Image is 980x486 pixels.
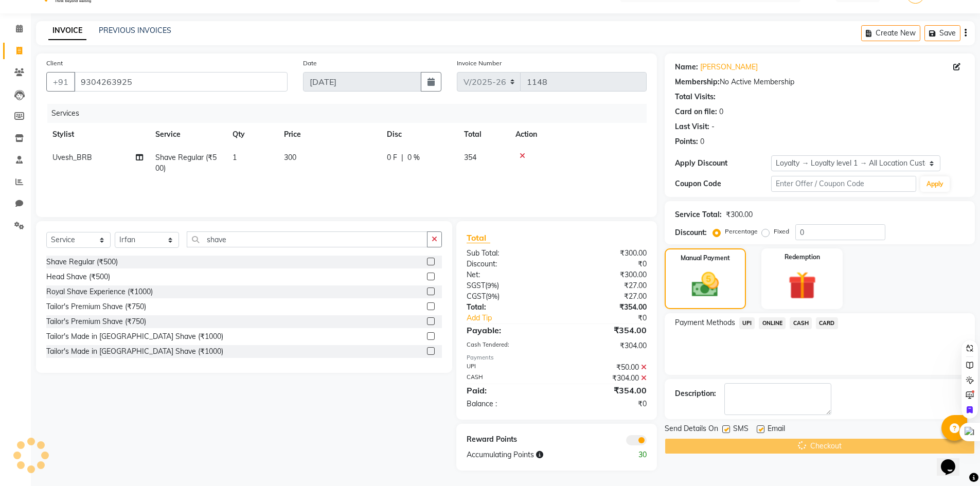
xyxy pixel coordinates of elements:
[557,302,654,313] div: ₹354.00
[509,123,647,146] th: Action
[700,136,704,147] div: 0
[46,346,223,357] div: Tailor's Made in [GEOGRAPHIC_DATA] Shave (₹1000)
[459,362,557,373] div: UPI
[675,317,735,328] span: Payment Methods
[48,22,86,40] a: INVOICE
[557,373,654,384] div: ₹304.00
[457,59,502,68] label: Invoice Number
[719,106,723,117] div: 0
[557,324,654,336] div: ₹354.00
[459,269,557,280] div: Net:
[665,423,718,436] span: Send Details On
[683,269,727,300] img: _cash.svg
[488,292,497,300] span: 9%
[557,291,654,302] div: ₹27.00
[46,286,153,297] div: Royal Shave Experience (₹1000)
[387,152,397,163] span: 0 F
[675,106,717,117] div: Card on file:
[46,316,146,327] div: Tailor's Premium Shave (₹750)
[675,136,698,147] div: Points:
[681,254,730,263] label: Manual Payment
[187,231,427,247] input: Search or Scan
[407,152,420,163] span: 0 %
[557,248,654,259] div: ₹300.00
[711,121,715,132] div: -
[675,227,707,238] div: Discount:
[149,123,226,146] th: Service
[459,449,605,460] div: Accumulating Points
[459,259,557,269] div: Discount:
[557,340,654,351] div: ₹304.00
[459,340,557,351] div: Cash Tendered:
[785,253,820,262] label: Redemption
[733,423,749,436] span: SMS
[464,153,476,162] span: 354
[459,399,557,409] div: Balance :
[675,92,716,102] div: Total Visits:
[739,317,755,329] span: UPI
[725,227,758,236] label: Percentage
[74,72,288,92] input: Search by Name/Mobile/Email/Code
[675,209,722,220] div: Service Total:
[459,373,557,384] div: CASH
[675,121,709,132] div: Last Visit:
[700,62,758,73] a: [PERSON_NAME]
[771,176,916,192] input: Enter Offer / Coupon Code
[459,302,557,313] div: Total:
[779,268,825,303] img: _gift.svg
[401,152,403,163] span: |
[759,317,786,329] span: ONLINE
[459,384,557,397] div: Paid:
[816,317,838,329] span: CARD
[924,25,960,41] button: Save
[675,158,772,169] div: Apply Discount
[226,123,278,146] th: Qty
[459,280,557,291] div: ( )
[458,123,509,146] th: Total
[790,317,812,329] span: CASH
[675,178,772,189] div: Coupon Code
[768,423,785,436] span: Email
[573,313,654,323] div: ₹0
[459,248,557,259] div: Sub Total:
[459,434,557,445] div: Reward Points
[557,259,654,269] div: ₹0
[46,59,63,68] label: Client
[155,153,217,173] span: Shave Regular (₹500)
[278,123,381,146] th: Price
[459,291,557,302] div: ( )
[557,280,654,291] div: ₹27.00
[99,26,171,35] a: PREVIOUS INVOICES
[467,232,490,243] span: Total
[774,227,789,236] label: Fixed
[284,153,296,162] span: 300
[487,281,497,290] span: 9%
[557,384,654,397] div: ₹354.00
[46,257,118,267] div: Shave Regular (₹500)
[459,324,557,336] div: Payable:
[861,25,920,41] button: Create New
[381,123,458,146] th: Disc
[52,153,92,162] span: Uvesh_BRB
[467,281,485,290] span: SGST
[726,209,753,220] div: ₹300.00
[605,449,654,460] div: 30
[937,445,970,476] iframe: chat widget
[920,176,950,192] button: Apply
[459,313,573,323] a: Add Tip
[675,77,965,87] div: No Active Membership
[46,123,149,146] th: Stylist
[467,292,486,301] span: CGST
[233,153,237,162] span: 1
[675,77,720,87] div: Membership:
[675,388,716,399] div: Description:
[46,272,110,282] div: Head Shave (₹500)
[557,269,654,280] div: ₹300.00
[303,59,317,68] label: Date
[557,362,654,373] div: ₹50.00
[467,353,646,362] div: Payments
[557,399,654,409] div: ₹0
[46,331,223,342] div: Tailor's Made in [GEOGRAPHIC_DATA] Shave (₹1000)
[47,104,654,123] div: Services
[46,301,146,312] div: Tailor's Premium Shave (₹750)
